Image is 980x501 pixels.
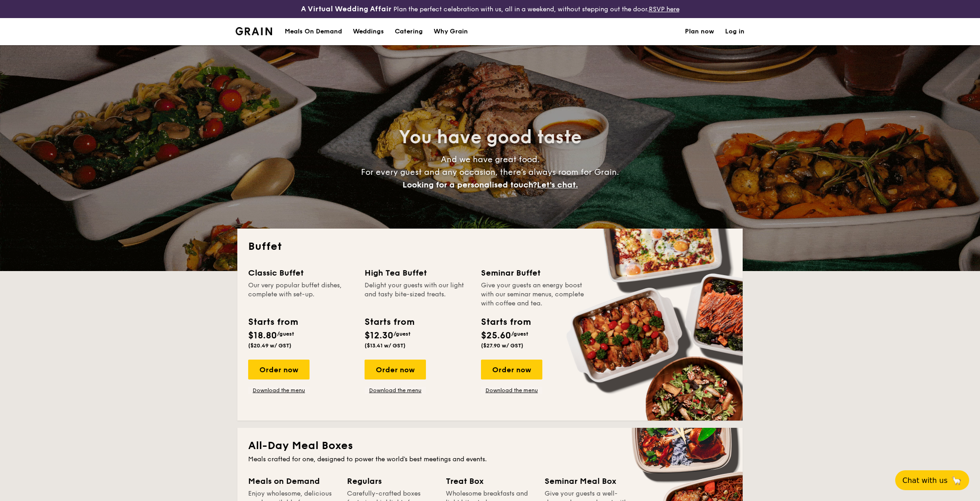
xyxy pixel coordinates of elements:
span: 🦙 [951,475,962,486]
div: Delight your guests with our light and tasty bite-sized treats. [365,281,470,308]
h2: Buffet [248,239,732,254]
span: $25.60 [481,330,511,341]
button: Chat with us🦙 [895,470,969,490]
span: /guest [277,331,294,337]
div: Treat Box [446,475,534,487]
div: Give your guests an energy boost with our seminar menus, complete with coffee and tea. [481,281,587,308]
div: Starts from [365,315,414,329]
div: Starts from [481,315,530,329]
span: You have good taste [399,126,582,148]
div: Regulars [347,475,435,487]
div: Starts from [248,315,297,329]
div: Weddings [353,18,384,45]
span: ($27.90 w/ GST) [481,342,523,349]
div: Classic Buffet [248,267,354,279]
a: Log in [725,18,744,45]
a: Meals On Demand [279,18,347,45]
h2: All-Day Meal Boxes [248,439,732,453]
span: /guest [393,331,411,337]
div: Our very popular buffet dishes, complete with set-up. [248,281,354,308]
span: Let's chat. [537,180,578,190]
a: Download the menu [481,387,542,394]
div: Meals crafted for one, designed to power the world's best meetings and events. [248,455,732,464]
div: Order now [248,360,310,379]
a: Download the menu [248,387,310,394]
span: Looking for a personalised touch? [402,180,537,190]
div: Order now [365,360,426,379]
div: Order now [481,360,542,379]
div: Plan the perfect celebration with us, all in a weekend, without stepping out the door. [230,4,750,14]
span: $12.30 [365,330,393,341]
div: Why Grain [434,18,468,45]
span: And we have great food. For every guest and any occasion, there’s always room for Grain. [361,155,619,190]
a: Catering [389,18,428,45]
a: Download the menu [365,387,426,394]
div: High Tea Buffet [365,267,470,279]
h4: A Virtual Wedding Affair [301,4,392,14]
span: ($13.41 w/ GST) [365,342,406,349]
a: Plan now [685,18,714,45]
div: Meals on Demand [248,475,336,487]
span: $18.80 [248,330,277,341]
span: ($20.49 w/ GST) [248,342,291,349]
div: Seminar Buffet [481,267,587,279]
a: Logotype [236,27,272,35]
span: /guest [511,331,528,337]
a: Why Grain [428,18,473,45]
img: Grain [236,27,272,35]
a: RSVP here [649,5,680,13]
h1: Catering [395,18,423,45]
div: Seminar Meal Box [545,475,633,487]
div: Meals On Demand [285,18,342,45]
span: Chat with us [902,476,948,485]
a: Weddings [347,18,389,45]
